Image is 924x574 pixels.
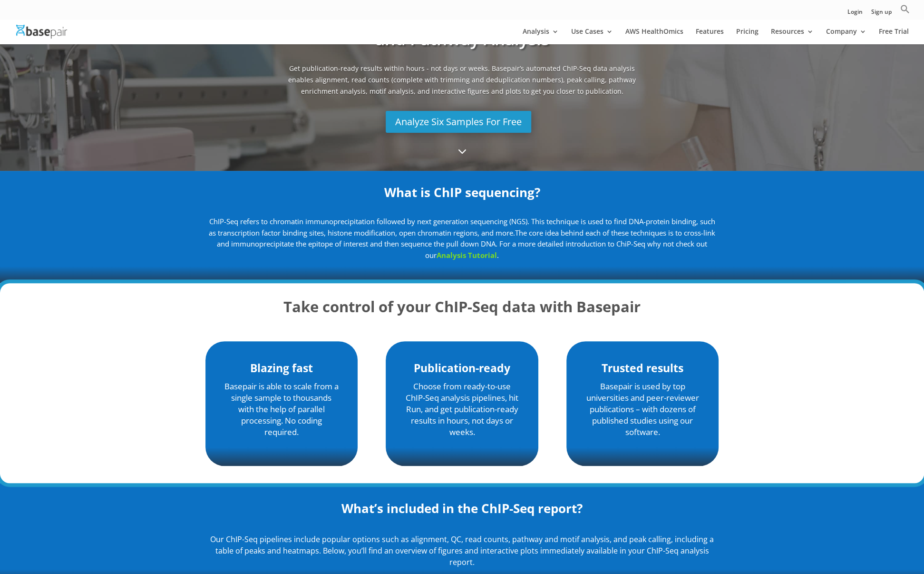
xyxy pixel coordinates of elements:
[454,142,470,159] span: 3
[16,25,67,39] img: Basepair
[696,28,724,44] a: Features
[209,217,715,238] span: ChIP-Seq refers to chromatin immunoprecipitation followed by next generation sequencing (NGS). Th...
[571,28,613,44] a: Use Cases
[405,360,519,381] h2: Publication-ready
[386,111,531,133] a: Analyze Six Samples For Free
[826,28,866,44] a: Company
[847,9,863,19] a: Login
[625,28,683,44] a: AWS HealthOmics
[341,500,583,517] strong: What’s included in the ChIP-Seq report?
[871,9,892,19] a: Sign up
[585,381,700,437] p: Basepair is used by top universities and peer-reviewer publications – with dozens of published st...
[879,28,909,44] a: Free Trial
[205,216,719,261] p: . For a more detailed introduction to ChiP-Seq why not check out our .
[900,4,910,19] a: Search Icon Link
[437,250,497,260] a: Analysis Tutorial
[406,381,518,437] span: Choose from ready-to-use ChIP-Seq analysis pipelines, hit Run, and get publication-ready results ...
[224,381,339,437] p: Basepair is able to scale from a single sample to thousands with the help of parallel processing....
[277,63,648,101] span: Get publication-ready results within hours - not days or weeks. Basepair’s automated ChIP-Seq dat...
[771,28,814,44] a: Resources
[283,297,641,317] strong: Take control of your ChIP-Seq data with Basepair
[900,4,910,14] svg: Search
[736,28,759,44] a: Pricing
[384,184,540,201] strong: What is ChIP sequencing?
[210,534,714,567] span: Our ChIP-Seq pipelines include popular options such as alignment, QC, read counts, pathway and mo...
[523,28,559,44] a: Analysis
[585,360,700,381] h2: Trusted results
[224,360,339,381] h2: Blazing fast
[205,534,719,568] p: .
[454,142,470,161] a: 3
[741,505,913,563] iframe: Drift Widget Chat Controller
